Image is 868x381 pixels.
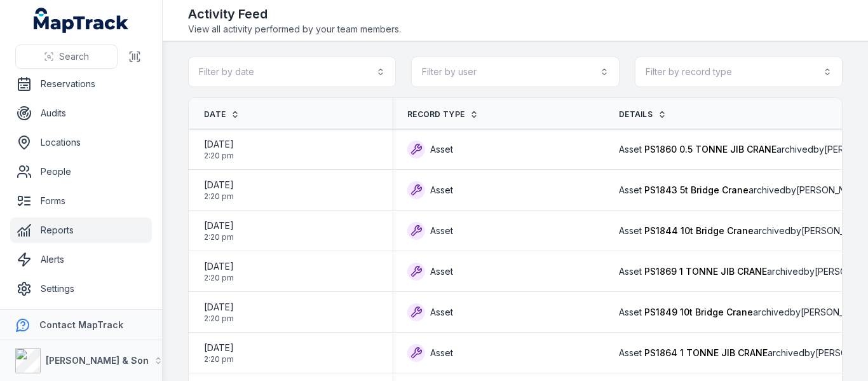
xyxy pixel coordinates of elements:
strong: [PERSON_NAME] & Son [46,355,149,366]
span: [DATE] [204,301,234,314]
span: 2:20 pm [204,273,234,283]
span: [DATE] [204,138,234,151]
time: 18/08/2025, 2:20:51 pm [204,138,234,161]
span: [DATE] [204,179,234,191]
a: People [10,159,152,184]
time: 18/08/2025, 2:20:51 pm [204,219,234,242]
a: Forms [10,188,152,214]
span: Record Type [407,109,465,120]
span: Asset [430,225,453,237]
span: Asset [430,143,453,156]
span: PS1864 1 TONNE JIB CRANE [644,347,768,358]
span: Asset [430,265,453,278]
span: Asset [430,306,453,319]
a: Alerts [10,247,152,272]
strong: Contact MapTrack [39,319,123,330]
h2: Activity Feed [188,5,401,23]
span: Search [59,50,89,63]
span: [DATE] [204,219,234,232]
a: MapTrack [34,8,129,33]
span: 2:20 pm [204,354,234,364]
a: Date [204,109,240,120]
a: Reports [10,218,152,243]
button: Search [15,45,118,69]
time: 18/08/2025, 2:20:51 pm [204,342,234,364]
time: 18/08/2025, 2:20:51 pm [204,301,234,324]
span: 2:20 pm [204,191,234,202]
button: Filter by record type [635,57,843,87]
a: Details [619,109,667,120]
a: Audits [10,100,152,126]
span: 2:20 pm [204,151,234,161]
button: Filter by user [411,57,619,87]
span: 2:20 pm [204,314,234,324]
span: Date [204,109,226,120]
button: Filter by date [188,57,396,87]
span: [DATE] [204,260,234,273]
span: PS1844 10t Bridge Crane [644,225,754,236]
span: PS1869 1 TONNE JIB CRANE [644,266,767,277]
time: 18/08/2025, 2:20:51 pm [204,260,234,283]
span: [DATE] [204,342,234,354]
time: 18/08/2025, 2:20:51 pm [204,179,234,202]
span: 2:20 pm [204,232,234,242]
span: Asset archived by [PERSON_NAME] [619,184,867,197]
span: Asset [430,184,453,197]
span: Details [619,109,653,120]
a: Record Type [407,109,478,120]
a: Reservations [10,71,152,97]
a: Locations [10,130,152,155]
span: PS1843 5t Bridge Crane [644,184,749,195]
span: Asset [430,347,453,359]
span: PS1849 10t Bridge Crane [644,307,753,317]
span: View all activity performed by your team members. [188,23,401,36]
span: PS1860 0.5 TONNE JIB CRANE [644,144,776,155]
a: Settings [10,276,152,301]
